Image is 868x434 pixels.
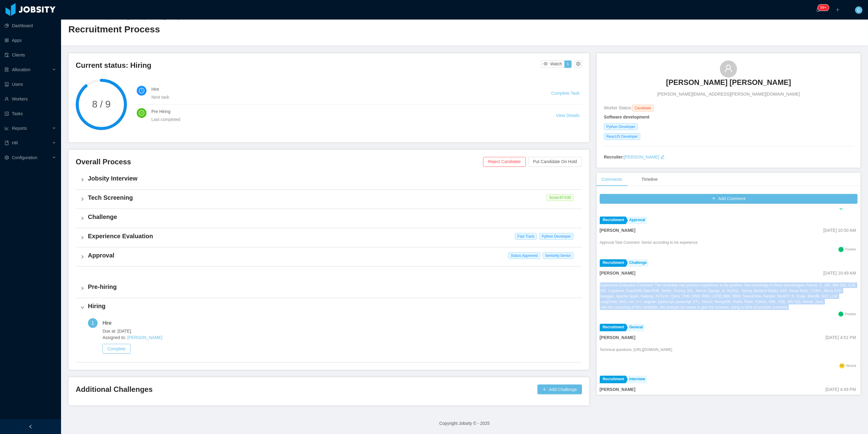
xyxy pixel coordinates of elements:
button: icon: plusAdd Challenge [537,385,582,394]
i: icon: right [81,217,84,220]
a: Approval [626,217,647,224]
a: Recruitment [600,376,626,383]
span: Python Developer [604,123,638,130]
span: 1 [92,320,94,326]
a: icon: auditClients [5,49,56,61]
h3: Additional Challenges [76,385,535,394]
i: icon: line-chart [5,126,9,130]
strong: [PERSON_NAME] [600,228,635,233]
strong: [PERSON_NAME] [600,387,635,392]
h4: Challenge [88,213,577,221]
a: icon: userWorkers [5,93,56,105]
span: [DATE] 4:49 PM [826,387,856,392]
i: icon: right [81,306,84,309]
strong: Software development [604,115,649,119]
div: Timeline [637,173,662,186]
i: icon: right [81,197,84,201]
a: [PERSON_NAME] [127,335,162,340]
span: G [857,6,861,14]
div: icon: rightChallenge [76,209,582,228]
h3: Overall Process [76,157,483,167]
span: Allocation [12,67,31,72]
a: icon: robotUsers [5,78,56,90]
strong: Recruiter: [604,155,624,159]
span: Reports [12,126,27,131]
div: icon: rightTech Screening [76,190,582,209]
span: 8 / 9 [76,100,127,109]
span: ReactJS Developer [604,133,640,140]
span: Worker Status: [604,105,632,110]
h4: Hire [151,86,537,93]
a: Challenge [626,259,648,267]
span: Neutral [846,364,856,367]
h2: Recruitment Process [68,23,465,36]
h3: Current status: Hiring [76,60,541,70]
span: Python Developer [539,233,573,240]
span: Status: Approved [508,252,540,259]
h4: Approval [88,251,577,260]
h4: Jobsity Interview [88,174,577,183]
a: icon: appstoreApps [5,34,56,46]
button: Complete [103,344,131,354]
span: Score: 67 /100 [547,194,573,201]
span: [PERSON_NAME][EMAIL_ADDRESS][PERSON_NAME][DOMAIN_NAME] [657,91,800,97]
i: icon: clock-circle [139,88,144,93]
i: icon: right [81,236,84,239]
a: icon: pie-chartDashboard [5,20,56,32]
i: icon: right [81,178,84,182]
span: Candidate [632,105,654,111]
div: Last completed [151,116,541,123]
div: Hire [103,318,116,328]
i: icon: edit [660,155,665,159]
a: View Details [556,113,580,118]
span: Due at: [DATE]. [103,328,577,334]
span: Seniority: Senior [543,252,573,259]
sup: 203 [818,5,829,11]
a: [PERSON_NAME] [PERSON_NAME] [666,78,791,91]
div: Approval Task Comment: Senior according to his experience [600,240,698,245]
a: Complete Task [551,91,579,96]
a: [PERSON_NAME] [624,155,659,159]
span: Positive [845,312,856,316]
span: [DATE] 4:51 PM [826,335,856,340]
span: Assigned to: [103,334,577,341]
i: icon: plus [836,8,840,12]
i: icon: setting [5,155,9,160]
i: icon: user [724,64,733,73]
h4: Pre-hiring [88,283,577,291]
span: [DATE] 10:49 AM [823,271,856,275]
h3: [PERSON_NAME] [PERSON_NAME] [666,78,791,87]
div: Comments [597,173,627,186]
i: icon: bell [816,8,820,12]
a: Recruitment [600,259,626,267]
i: icon: book [5,141,9,145]
p: Technical questions: [URL][DOMAIN_NAME] [600,347,672,352]
footer: Copyright Jobsity © - 2025 [61,413,868,434]
a: General [626,324,645,331]
i: icon: check-circle [139,110,144,116]
h4: Tech Screening [88,193,577,202]
h4: Pre Hiring [151,108,541,115]
a: Recruitment [600,324,626,331]
div: icon: rightJobsity Interview [76,170,582,189]
i: icon: solution [5,67,9,72]
a: Recruitment [600,217,626,224]
span: Configuration [12,155,37,160]
div: Next task [151,94,537,100]
span: [DATE] 10:50 AM [823,228,856,233]
a: Complete [103,346,131,351]
strong: [PERSON_NAME] [600,335,635,340]
div: icon: rightHiring [76,298,582,317]
div: icon: rightApproval [76,247,582,266]
a: icon: profileTasks [5,108,56,120]
i: icon: right [81,286,84,290]
i: icon: right [81,255,84,259]
div: Experience Evaluation Comment: The candidate has previous experience in the position, has knowled... [600,283,858,310]
h4: Hiring [88,302,577,310]
button: icon: plusAdd Comment [600,194,858,204]
span: Fast Track [515,233,537,240]
button: Put Candidate On Hold [528,157,582,167]
span: Positive [845,248,856,251]
button: icon: eyeWatch [541,60,565,68]
strong: [PERSON_NAME] [600,271,635,275]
